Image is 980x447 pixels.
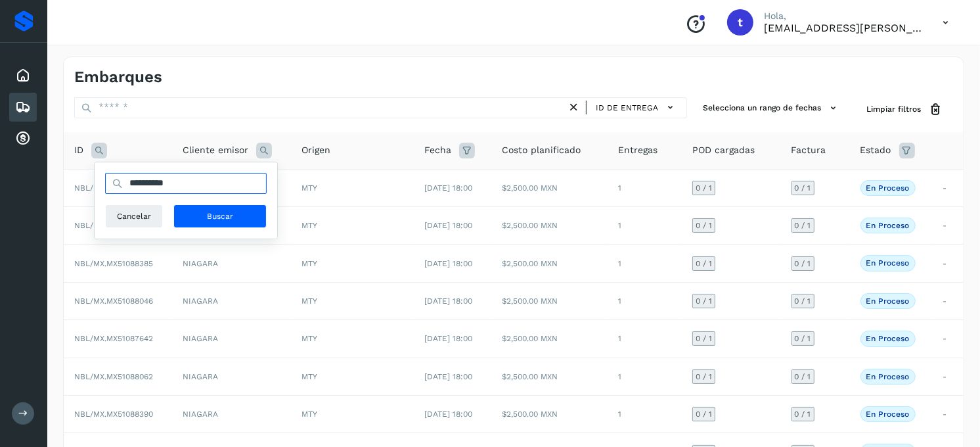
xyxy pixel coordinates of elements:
p: En proceso [866,410,910,419]
td: NIAGARA [172,320,292,358]
span: POD cargadas [692,143,755,157]
span: 0 / 1 [795,410,811,418]
span: ID [74,143,83,157]
p: En proceso [866,221,910,230]
span: MTY [302,296,318,306]
span: Factura [791,143,826,157]
td: $2,500.00 MXN [491,245,608,282]
span: MTY [302,259,318,268]
span: NBL/MX.MX51088385 [74,259,153,268]
button: ID de entrega [592,98,681,117]
td: $2,500.00 MXN [491,169,608,206]
div: Inicio [9,61,37,90]
span: [DATE] 18:00 [424,183,472,193]
span: 0 / 1 [696,184,712,192]
span: Origen [302,143,331,157]
td: 1 [608,282,682,319]
p: En proceso [866,183,910,193]
span: 0 / 1 [795,184,811,192]
span: NBL/MX.MX51088046 [74,296,153,306]
span: Entregas [618,143,657,157]
span: [DATE] 18:00 [424,259,472,268]
td: - [932,282,964,319]
span: MTY [302,221,318,230]
span: 0 / 1 [696,373,712,381]
div: Cuentas por cobrar [9,124,37,153]
td: - [932,358,964,395]
span: 0 / 1 [795,260,811,268]
span: [DATE] 18:00 [424,296,472,306]
td: 1 [608,396,682,433]
span: NBL/MX.MX51088058 [74,221,153,230]
span: 0 / 1 [795,297,811,305]
td: $2,500.00 MXN [491,320,608,358]
span: MTY [302,372,318,381]
span: MTY [302,183,318,193]
span: 0 / 1 [696,260,712,268]
span: 0 / 1 [696,410,712,418]
span: NBL/MX.MX51088390 [74,410,153,419]
p: En proceso [866,372,910,381]
div: Embarques [9,93,37,122]
span: Estado [860,143,891,157]
td: - [932,396,964,433]
span: Costo planificado [502,143,581,157]
span: Limpiar filtros [866,103,921,115]
span: NBL/MX.MX51088062 [74,372,153,381]
td: $2,500.00 MXN [491,358,608,395]
button: Limpiar filtros [856,97,953,122]
p: Hola, [764,11,922,22]
td: - [932,169,964,206]
span: MTY [302,410,318,419]
td: NIAGARA [172,396,292,433]
span: [DATE] 18:00 [424,334,472,343]
td: - [932,320,964,358]
p: En proceso [866,334,910,343]
span: 0 / 1 [696,297,712,305]
span: 0 / 1 [795,335,811,342]
span: [DATE] 18:00 [424,221,472,230]
span: NBL/MX.MX51088048 [74,183,153,193]
span: Fecha [424,143,451,157]
td: NIAGARA [172,282,292,319]
p: En proceso [866,258,910,268]
span: 0 / 1 [696,335,712,342]
td: 1 [608,207,682,245]
td: NIAGARA [172,245,292,282]
span: 0 / 1 [795,222,811,229]
td: $2,500.00 MXN [491,282,608,319]
td: $2,500.00 MXN [491,396,608,433]
td: 1 [608,320,682,358]
span: 0 / 1 [795,373,811,381]
td: 1 [608,169,682,206]
td: - [932,245,964,282]
span: [DATE] 18:00 [424,372,472,381]
p: En proceso [866,296,910,306]
td: NIAGARA [172,358,292,395]
td: - [932,207,964,245]
button: Selecciona un rango de fechas [698,97,845,119]
span: NBL/MX.MX51087642 [74,334,153,343]
p: transportes.lg.lozano@gmail.com [764,22,922,34]
span: MTY [302,334,318,343]
span: [DATE] 18:00 [424,410,472,419]
h4: Embarques [74,68,162,87]
td: $2,500.00 MXN [491,207,608,245]
span: ID de entrega [596,102,658,114]
span: Cliente emisor [183,143,248,157]
span: 0 / 1 [696,222,712,229]
td: 1 [608,245,682,282]
td: 1 [608,358,682,395]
